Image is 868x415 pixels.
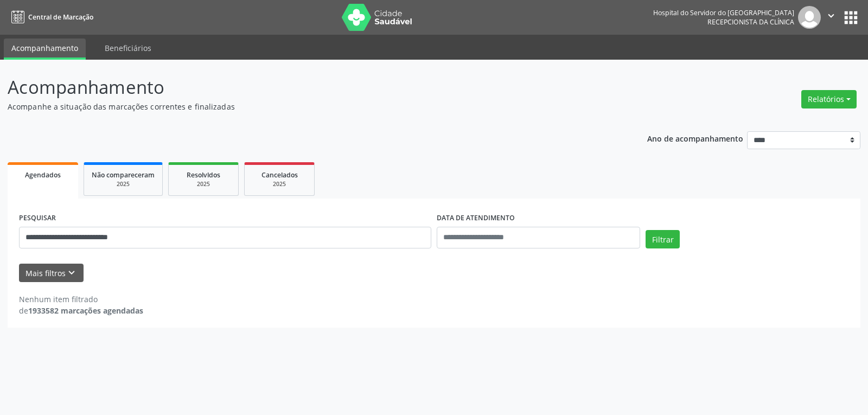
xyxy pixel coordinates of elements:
[19,210,56,227] label: PESQUISAR
[841,8,860,27] button: apps
[646,230,680,248] button: Filtrar
[97,39,159,58] a: Beneficiários
[92,170,155,180] span: Não compareceram
[92,180,155,188] div: 2025
[28,305,143,316] strong: 1933582 marcações agendadas
[19,305,143,316] div: de
[8,101,604,112] p: Acompanhe a situação das marcações correntes e finalizadas
[653,8,794,17] div: Hospital do Servidor do [GEOGRAPHIC_DATA]
[25,170,61,180] span: Agendados
[187,170,220,180] span: Resolvidos
[437,210,515,227] label: DATA DE ATENDIMENTO
[4,39,86,60] a: Acompanhamento
[647,131,743,145] p: Ano de acompanhamento
[19,264,84,283] button: Mais filtroskeyboard_arrow_down
[8,8,93,26] a: Central de Marcação
[801,90,857,108] button: Relatórios
[798,6,821,29] img: img
[19,293,143,305] div: Nenhum item filtrado
[8,74,604,101] p: Acompanhamento
[707,17,794,27] span: Recepcionista da clínica
[821,6,841,29] button: 
[176,180,231,188] div: 2025
[252,180,307,188] div: 2025
[825,10,837,22] i: 
[261,170,298,180] span: Cancelados
[66,267,78,279] i: keyboard_arrow_down
[28,12,93,22] span: Central de Marcação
